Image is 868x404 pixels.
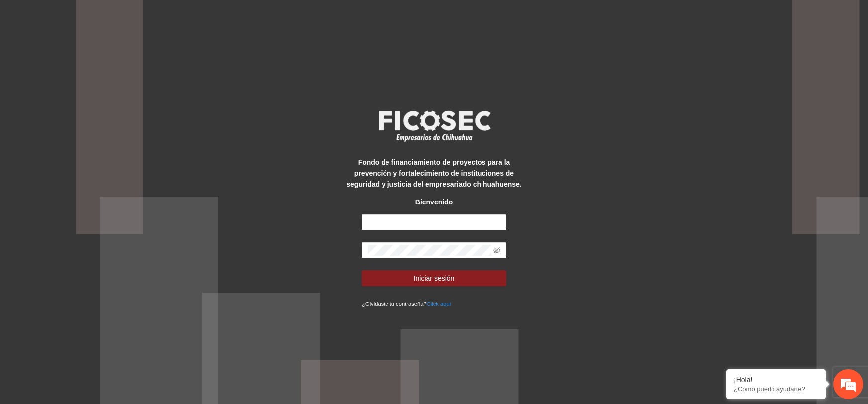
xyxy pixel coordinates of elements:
span: eye-invisible [493,247,500,254]
small: ¿Olvidaste tu contraseña? [362,301,451,307]
button: Iniciar sesión [362,270,506,286]
strong: Fondo de financiamiento de proyectos para la prevención y fortalecimiento de instituciones de seg... [346,158,521,188]
strong: Bienvenido [415,198,453,206]
a: Click aqui [427,301,451,307]
p: ¿Cómo puedo ayudarte? [734,385,818,393]
div: ¡Hola! [734,376,818,384]
span: Iniciar sesión [414,273,455,284]
img: logo [372,107,496,144]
